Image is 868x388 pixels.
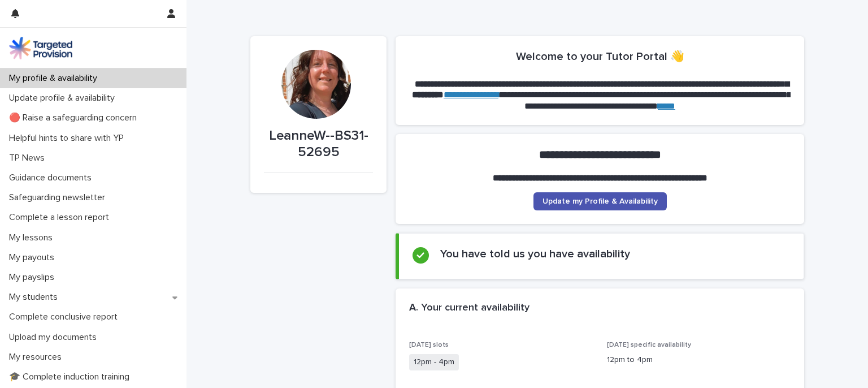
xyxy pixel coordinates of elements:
[5,93,124,104] p: Update profile & availability
[607,354,791,366] p: 12pm to 4pm
[5,232,62,243] p: My lessons
[5,372,138,382] p: 🎓 Complete induction training
[5,332,106,343] p: Upload my documents
[5,153,54,163] p: TP News
[5,252,63,263] p: My payouts
[9,37,72,59] img: M5nRWzHhSzIhMunXDL62
[409,354,459,370] span: 12pm - 4pm
[440,247,630,261] h2: You have told us you have availability
[5,292,67,303] p: My students
[5,352,71,363] p: My resources
[607,342,691,348] span: [DATE] specific availability
[516,50,684,63] h2: Welcome to your Tutor Portal 👋
[5,73,106,84] p: My profile & availability
[5,272,63,283] p: My payslips
[409,342,449,348] span: [DATE] slots
[533,192,667,210] a: Update my Profile & Availability
[5,212,118,223] p: Complete a lesson report
[5,312,127,322] p: Complete conclusive report
[542,197,658,205] span: Update my Profile & Availability
[5,173,101,183] p: Guidance documents
[5,133,133,144] p: Helpful hints to share with YP
[409,302,530,314] h2: A. Your current availability
[264,128,373,161] p: LeanneW--BS31-52695
[5,192,114,203] p: Safeguarding newsletter
[5,113,146,123] p: 🔴 Raise a safeguarding concern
